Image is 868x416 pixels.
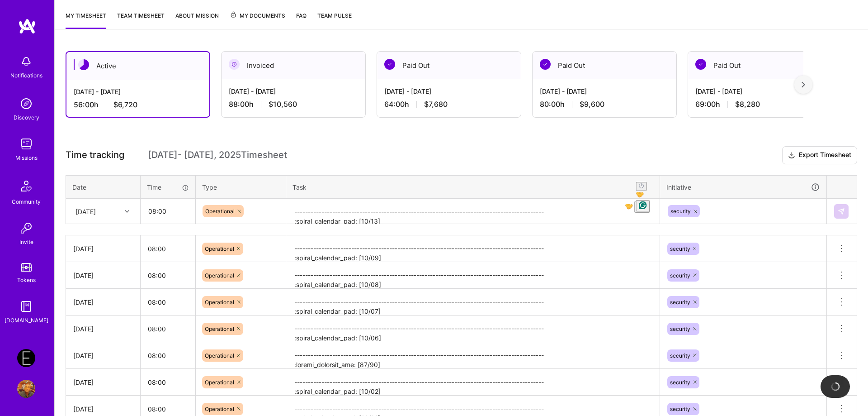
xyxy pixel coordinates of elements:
[141,370,195,394] input: HH:MM
[533,52,676,79] div: Paid Out
[14,113,39,122] div: Discovery
[287,290,659,315] textarea: -------------------------------------------------------------------------------------------- :spi...
[670,406,690,412] span: security
[384,100,514,109] div: 64:00 h
[74,87,202,96] div: [DATE] - [DATE]
[15,349,38,367] a: Endeavor: Onlocation Mobile/Security- 3338TSV275
[688,52,832,79] div: Paid Out
[21,263,32,272] img: tokens
[317,12,352,19] span: Team Pulse
[735,100,760,109] span: $8,280
[802,81,805,88] img: right
[17,53,35,71] img: bell
[287,236,659,261] textarea: -------------------------------------------------------------------------------------------- :spi...
[287,316,659,341] textarea: -------------------------------------------------------------------------------------------- :spi...
[17,219,35,237] img: Invite
[540,86,669,96] div: [DATE] - [DATE]
[19,237,33,247] div: Invite
[18,18,36,34] img: logo
[148,149,287,161] span: [DATE] - [DATE] , 2025 Timesheet
[230,11,285,21] span: My Documents
[141,237,195,261] input: HH:MM
[15,175,37,197] img: Community
[205,245,234,252] span: Operational
[670,325,690,332] span: security
[73,244,133,253] div: [DATE]
[670,245,690,252] span: security
[580,100,604,109] span: $9,600
[287,200,659,224] textarea: To enrich screen reader interactions, please activate Accessibility in Grammarly extension settings
[73,378,133,387] div: [DATE]
[670,379,690,386] span: security
[229,100,358,109] div: 88:00 h
[222,52,365,79] div: Invoiced
[788,151,795,160] i: icon Download
[17,135,35,153] img: teamwork
[73,297,133,307] div: [DATE]
[782,146,857,164] button: Export Timesheet
[377,52,521,79] div: Paid Out
[17,380,35,398] img: User Avatar
[17,297,35,316] img: guide book
[15,153,38,163] div: Missions
[287,343,659,368] textarea: -------------------------------------------------------------------------------------------- :lor...
[205,406,234,412] span: Operational
[666,182,820,192] div: Initiative
[695,100,825,109] div: 69:00 h
[196,175,286,199] th: Type
[10,71,42,80] div: Notifications
[229,59,240,70] img: Invoiced
[17,349,35,367] img: Endeavor: Onlocation Mobile/Security- 3338TSV275
[147,182,189,192] div: Time
[205,352,234,359] span: Operational
[125,209,129,214] i: icon Chevron
[384,86,514,96] div: [DATE] - [DATE]
[838,208,845,215] img: Submit
[205,379,234,386] span: Operational
[73,351,133,360] div: [DATE]
[670,272,690,279] span: security
[175,11,219,29] a: About Mission
[269,100,297,109] span: $10,560
[695,86,825,96] div: [DATE] - [DATE]
[117,11,165,29] a: Team timesheet
[66,52,209,80] div: Active
[17,95,35,113] img: discovery
[141,317,195,341] input: HH:MM
[5,316,48,325] div: [DOMAIN_NAME]
[73,324,133,334] div: [DATE]
[78,59,89,70] img: Active
[73,271,133,280] div: [DATE]
[141,344,195,368] input: HH:MM
[66,175,141,199] th: Date
[141,290,195,314] input: HH:MM
[66,11,106,29] a: My timesheet
[73,404,133,414] div: [DATE]
[540,59,551,70] img: Paid Out
[540,100,669,109] div: 80:00 h
[205,272,234,279] span: Operational
[286,175,660,199] th: Task
[74,100,202,110] div: 56:00 h
[205,299,234,306] span: Operational
[113,100,137,110] span: $6,720
[205,325,234,332] span: Operational
[12,197,41,206] div: Community
[66,149,124,161] span: Time tracking
[141,263,195,287] input: HH:MM
[670,208,691,215] span: security
[141,199,195,223] input: HH:MM
[830,381,841,392] img: loading
[229,86,358,96] div: [DATE] - [DATE]
[424,100,448,109] span: $7,680
[287,263,659,288] textarea: -------------------------------------------------------------------------------------------- :spi...
[205,208,235,215] span: Operational
[17,275,36,285] div: Tokens
[670,352,690,359] span: security
[317,11,352,29] a: Team Pulse
[230,11,285,29] a: My Documents
[834,204,849,219] div: null
[287,370,659,395] textarea: -------------------------------------------------------------------------------------------- :spi...
[695,59,706,70] img: Paid Out
[15,380,38,398] a: User Avatar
